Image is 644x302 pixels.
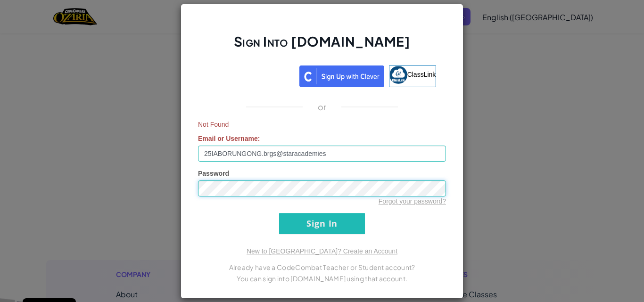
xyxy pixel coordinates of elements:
[198,261,446,273] p: Already have a CodeCombat Teacher or Student account?
[203,65,299,85] iframe: Sign in with Google Button
[198,273,446,284] p: You can sign into [DOMAIN_NAME] using that account.
[379,197,446,205] a: Forgot your password?
[279,213,365,234] input: Sign In
[198,170,229,177] span: Password
[318,101,327,113] p: or
[198,120,446,129] span: Not Found
[198,33,446,60] h2: Sign Into [DOMAIN_NAME]
[407,70,436,78] span: ClassLink
[247,247,397,255] a: New to [GEOGRAPHIC_DATA]? Create an Account
[299,65,384,87] img: clever_sso_button@2x.png
[389,66,407,84] img: classlink-logo-small.png
[198,134,260,143] label: :
[198,135,258,142] span: Email or Username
